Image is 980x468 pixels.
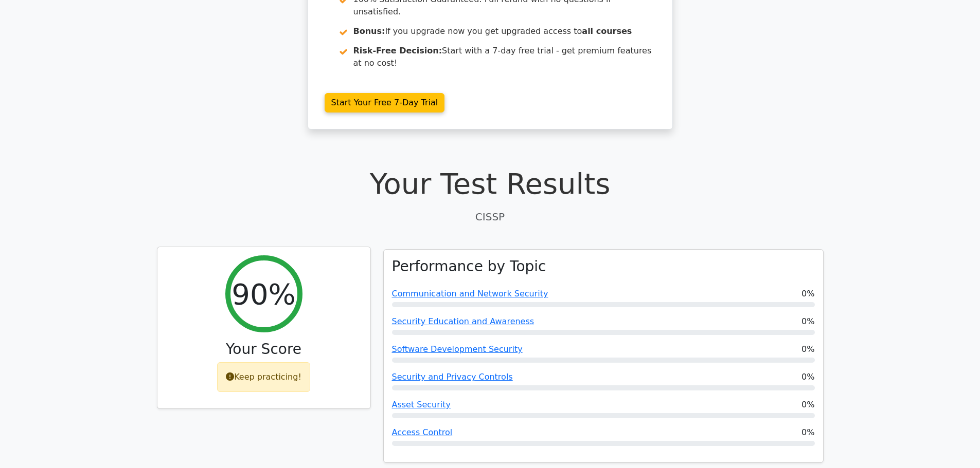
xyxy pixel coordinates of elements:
span: 0% [801,426,814,439]
h3: Performance by Topic [392,258,546,275]
a: Security Education and Awareness [392,316,534,326]
span: 0% [801,371,814,383]
a: Software Development Security [392,344,523,354]
a: Start Your Free 7-Day Trial [325,93,445,113]
h1: Your Test Results [157,166,824,201]
h2: 90% [231,277,295,311]
a: Asset Security [392,400,451,409]
a: Security and Privacy Controls [392,372,513,382]
h3: Your Score [166,341,362,358]
span: 0% [801,399,814,411]
a: Communication and Network Security [392,289,548,298]
span: 0% [801,343,814,355]
span: 0% [801,288,814,300]
a: Access Control [392,427,453,437]
span: 0% [801,315,814,328]
p: CISSP [157,209,824,224]
div: Keep practicing! [217,362,310,392]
